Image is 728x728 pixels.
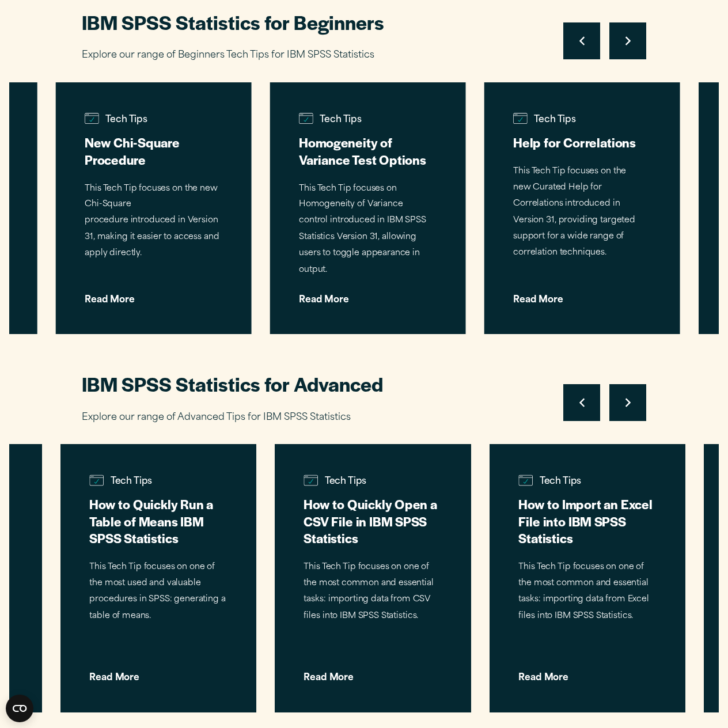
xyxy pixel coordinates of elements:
span: Tech Tips [85,112,222,131]
p: Explore our range of Beginners Tech Tips for IBM SPSS Statistics [82,47,485,64]
img: negative data-computer browser-loading [85,111,99,126]
h3: How to Quickly Open a CSV File in IBM SPSS Statistics [304,496,442,547]
a: negative data-computer browser-loading positive data-computer browser-loadingTech Tips How to Imp... [490,444,685,712]
span: Read More [518,665,656,682]
h3: Help for Correlations [513,134,651,150]
h2: IBM SPSS Statistics for Advanced [82,371,485,397]
a: negative data-computer browser-loading positive data-computer browser-loadingTech Tips Help for C... [484,82,680,334]
svg: Right pointing chevron [625,36,631,45]
p: This Tech Tip focuses on Homogeneity of Variance control introduced in IBM SPSS Statistics Versio... [299,181,437,278]
svg: Left pointing chevron [579,36,585,45]
button: Open CMP widget [6,695,33,722]
span: Tech Tips [518,474,656,493]
img: negative data-computer browser-loading [304,473,318,488]
img: negative data-computer browser-loading [299,111,313,126]
p: This Tech Tip focuses on one of the most common and essential tasks: importing data from CSV file... [304,560,442,625]
button: Move to next slide [609,384,646,421]
span: Read More [513,286,651,304]
h3: How to Quickly Run a Table of Means IBM SPSS Statistics [90,496,227,547]
span: Tech Tips [299,112,437,131]
a: negative data-computer browser-loading positive data-computer browser-loadingTech Tips New Chi-Sq... [56,82,252,334]
span: Tech Tips [513,112,651,131]
span: Tech Tips [90,474,227,493]
p: This Tech Tip focuses on one of the most used and valuable procedures in SPSS: generating a table... [90,560,227,625]
p: This Tech Tip focuses on one of the most common and essential tasks: importing data from Excel fi... [518,560,656,625]
a: negative data-computer browser-loading positive data-computer browser-loadingTech Tips How to Qui... [275,444,471,712]
button: Move to previous slide [563,384,600,421]
h3: New Chi-Square Procedure [85,134,222,168]
p: Explore our range of Advanced Tips for IBM SPSS Statistics [82,409,485,426]
span: Read More [299,286,437,304]
img: negative data-computer browser-loading [513,111,528,126]
svg: Right pointing chevron [625,398,631,407]
a: negative data-computer browser-loading positive data-computer browser-loadingTech Tips How to Qui... [60,444,256,712]
h3: How to Import an Excel File into IBM SPSS Statistics [518,496,656,547]
button: Move to previous slide [563,22,600,59]
img: negative data-computer browser-loading [90,473,104,488]
a: negative data-computer browser-loading positive data-computer browser-loadingTech Tips Homogeneit... [270,82,466,334]
span: Read More [85,286,222,304]
p: This Tech Tip focuses on the new Chi-Square procedure introduced in Version 31, making it easier ... [85,181,222,262]
button: Move to next slide [609,22,646,59]
span: Tech Tips [304,474,442,493]
h2: IBM SPSS Statistics for Beginners [82,9,485,35]
span: Read More [90,665,227,682]
h3: Homogeneity of Variance Test Options [299,134,437,168]
p: This Tech Tip focuses on the new Curated Help for Correlations introduced in Version 31, providin... [513,164,651,261]
img: negative data-computer browser-loading [518,473,533,488]
span: Read More [304,665,442,682]
svg: Left pointing chevron [579,398,585,407]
